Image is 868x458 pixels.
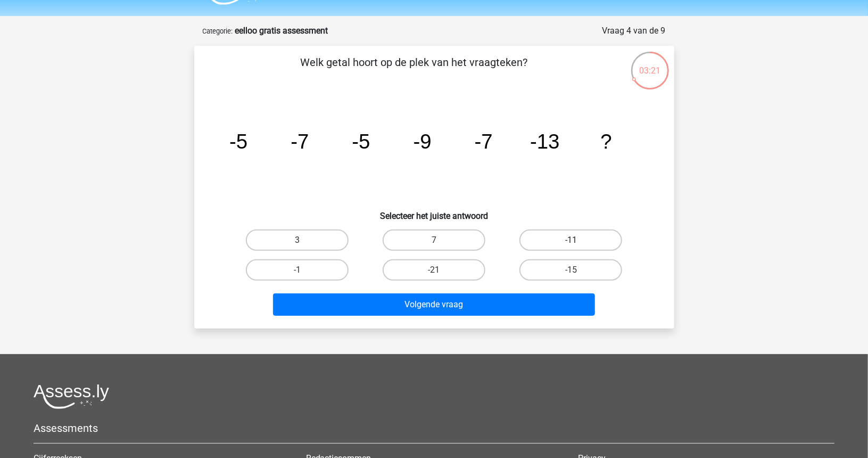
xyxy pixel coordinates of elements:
[630,51,670,77] div: 03:21
[246,230,349,251] label: 3
[211,54,617,86] p: Welk getal hoort op de plek van het vraagteken?
[474,130,492,153] tspan: -7
[273,293,595,316] button: Volgende vraag
[229,130,247,153] tspan: -5
[383,259,485,281] label: -21
[519,230,622,251] label: -11
[530,130,559,153] tspan: -13
[211,202,657,221] h6: Selecteer het juiste antwoord
[519,259,622,281] label: -15
[413,130,431,153] tspan: -9
[352,130,370,153] tspan: -5
[246,259,349,281] label: -1
[34,422,834,435] h5: Assessments
[34,384,109,409] img: Assessly logo
[383,230,485,251] label: 7
[235,26,328,36] strong: eelloo gratis assessment
[600,130,611,153] tspan: ?
[291,130,309,153] tspan: -7
[203,27,233,35] small: Categorie:
[602,24,666,37] div: Vraag 4 van de 9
